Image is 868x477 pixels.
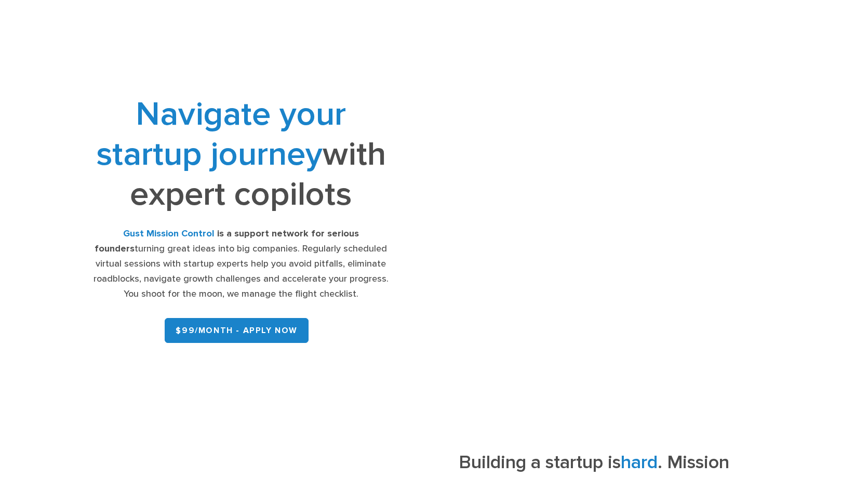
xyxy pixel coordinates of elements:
[95,228,359,254] strong: is a support network for serious founders
[92,94,389,214] h1: with expert copilots
[621,451,658,473] span: hard
[123,228,215,239] strong: Gust Mission Control
[96,94,346,174] span: Navigate your startup journey
[165,318,309,343] a: $99/month - APPLY NOW
[92,227,389,301] div: turning great ideas into big companies. Regularly scheduled virtual sessions with startup experts...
